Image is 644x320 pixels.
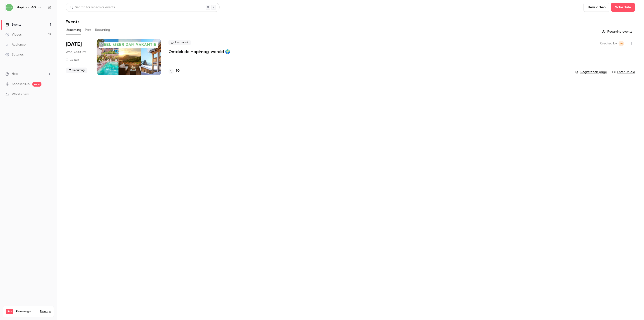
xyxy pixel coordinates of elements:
[70,5,115,10] div: Search for videos or events
[40,310,51,313] a: Manage
[5,22,21,27] div: Events
[619,41,624,46] span: Tiziana Gallizia
[168,49,230,54] a: Ontdek de Hapimag-wereld 🌍
[12,72,18,76] span: Help
[619,41,623,46] span: TG
[66,19,79,24] h1: Events
[12,92,29,97] span: What's new
[32,82,41,87] span: new
[168,40,191,45] span: Live event
[16,310,37,313] span: Plan usage
[611,3,635,12] button: Schedule
[168,68,180,74] a: 19
[5,72,51,76] li: help-dropdown-opener
[95,26,110,34] button: Recurring
[66,58,79,62] div: 30 min
[176,68,180,74] h4: 19
[17,5,36,10] h6: Hapimag AG
[66,68,87,73] span: Recurring
[6,4,13,11] img: Hapimag AG
[5,52,24,57] div: Settings
[66,50,86,54] span: Wed, 6:00 PM
[612,70,635,74] a: Enter Studio
[584,3,609,12] button: New video
[600,41,617,46] span: Created by
[5,42,26,47] div: Audience
[575,70,607,74] a: Registration page
[85,26,91,34] button: Past
[66,39,89,75] div: Sep 3 Wed, 6:00 PM (Europe/Zurich)
[6,309,13,314] span: Pro
[66,26,81,34] button: Upcoming
[66,41,82,48] span: [DATE]
[5,32,22,37] div: Videos
[12,82,30,87] a: SpeakerHub
[600,28,635,35] button: Recurring events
